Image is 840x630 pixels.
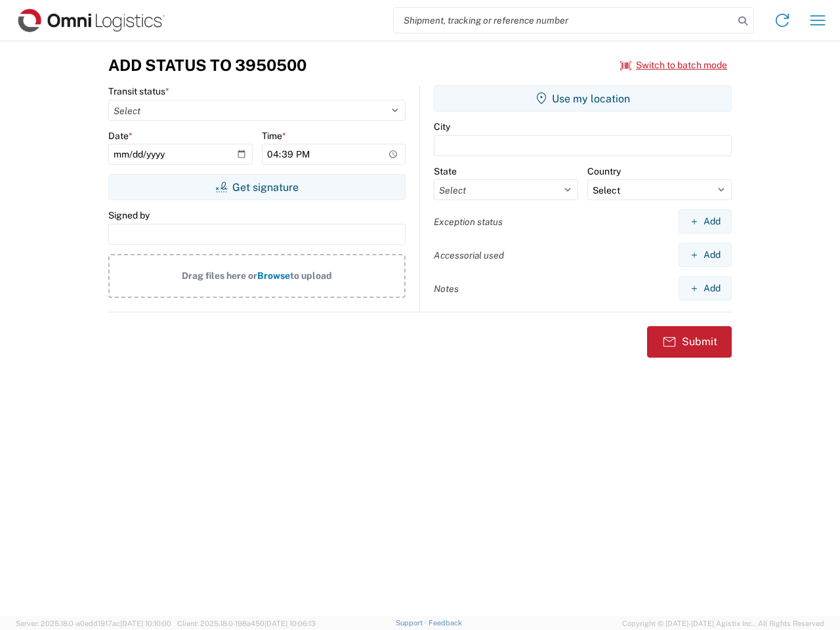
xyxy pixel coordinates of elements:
[429,619,462,627] a: Feedback
[434,165,457,177] label: State
[679,209,732,234] button: Add
[434,121,450,133] label: City
[434,85,732,112] button: Use my location
[587,165,621,177] label: Country
[16,619,171,627] span: Server: 2025.18.0-a0edd1917ac
[108,130,133,142] label: Date
[620,54,727,76] button: Switch to batch mode
[434,249,504,261] label: Accessorial used
[108,85,169,97] label: Transit status
[108,209,150,221] label: Signed by
[396,619,429,627] a: Support
[108,174,406,200] button: Get signature
[290,270,332,281] span: to upload
[394,8,734,33] input: Shipment, tracking or reference number
[679,276,732,301] button: Add
[182,270,257,281] span: Drag files here or
[679,243,732,267] button: Add
[108,56,306,75] h3: Add Status to 3950500
[262,130,286,142] label: Time
[264,619,316,627] span: [DATE] 10:06:13
[434,283,459,295] label: Notes
[257,270,290,281] span: Browse
[120,619,171,627] span: [DATE] 10:10:00
[622,618,824,629] span: Copyright © [DATE]-[DATE] Agistix Inc., All Rights Reserved
[434,216,503,228] label: Exception status
[647,326,732,358] button: Submit
[177,619,316,627] span: Client: 2025.18.0-198a450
